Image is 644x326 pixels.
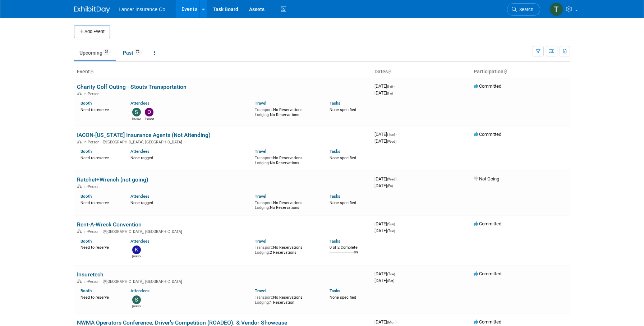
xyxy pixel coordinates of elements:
[387,133,395,137] span: (Tue)
[145,108,153,116] img: Dennis Kelly
[132,116,141,121] div: Steven O'Shea
[549,3,563,16] img: Terrence Forrest
[77,140,82,143] img: In-Person Event
[374,132,397,137] span: [DATE]
[387,139,396,143] span: (Wed)
[394,83,395,89] span: -
[330,239,340,244] a: Tasks
[374,228,395,233] span: [DATE]
[387,279,394,283] span: (Sat)
[255,156,273,160] span: Transport:
[374,176,399,182] span: [DATE]
[74,46,116,60] a: Upcoming31
[255,113,270,117] span: Lodging:
[77,279,82,283] img: In-Person Event
[374,271,397,276] span: [DATE]
[397,176,399,182] span: -
[374,319,399,325] span: [DATE]
[255,295,273,300] span: Transport:
[255,194,266,199] a: Travel
[387,184,393,188] span: (Fri)
[330,194,340,199] a: Tasks
[255,149,266,154] a: Travel
[80,244,120,250] div: Need to reserve
[255,201,273,205] span: Transport:
[503,69,507,74] a: Sort by Participation Type
[83,184,102,189] span: In-Person
[134,49,142,55] span: 72
[255,288,266,293] a: Travel
[80,154,120,161] div: Need to reserve
[130,154,250,161] div: None tagged
[77,221,142,228] a: Rent-A-Wreck Convention
[374,138,396,144] span: [DATE]
[80,149,92,154] a: Booth
[77,228,369,234] div: [GEOGRAPHIC_DATA], [GEOGRAPHIC_DATA]
[474,221,501,226] span: Committed
[387,84,393,88] span: (Fri)
[255,244,319,255] div: No Reservations 2 Reservations
[330,245,369,250] div: 0 of 2 Complete
[77,184,82,188] img: In-Person Event
[77,139,369,144] div: [GEOGRAPHIC_DATA], [GEOGRAPHIC_DATA]
[330,201,356,205] span: None specified
[255,239,266,244] a: Travel
[374,83,395,89] span: [DATE]
[77,132,211,138] a: IACON-[US_STATE] Insurance Agents (Not Attending)
[132,254,141,258] div: kathy egan
[330,156,356,160] span: None specified
[119,6,165,12] span: Lancer Insurance Co
[474,271,501,276] span: Committed
[396,271,397,276] span: -
[80,294,120,300] div: Need to reserve
[255,300,270,305] span: Lodging:
[103,49,111,55] span: 31
[507,3,540,16] a: Search
[83,229,102,234] span: In-Person
[387,272,395,276] span: (Tue)
[374,183,393,188] span: [DATE]
[74,25,110,38] button: Add Event
[130,239,149,244] a: Attendees
[77,278,369,284] div: [GEOGRAPHIC_DATA], [GEOGRAPHIC_DATA]
[255,205,270,210] span: Lodging:
[474,319,501,325] span: Committed
[83,92,102,96] span: In-Person
[330,101,340,106] a: Tasks
[396,132,397,137] span: -
[354,251,358,260] td: 0%
[255,250,270,255] span: Lodging:
[374,90,393,96] span: [DATE]
[474,132,501,137] span: Committed
[471,66,570,78] th: Participation
[130,149,149,154] a: Attendees
[474,83,501,89] span: Committed
[330,295,356,300] span: None specified
[387,320,396,324] span: (Mon)
[387,222,395,226] span: (Sun)
[74,66,372,78] th: Event
[80,101,92,106] a: Booth
[77,92,82,95] img: In-Person Event
[132,108,141,116] img: Steven O'Shea
[388,69,391,74] a: Sort by Start Date
[330,288,340,293] a: Tasks
[80,199,120,206] div: Need to reserve
[255,106,319,117] div: No Reservations No Reservations
[372,66,471,78] th: Dates
[80,288,92,293] a: Booth
[130,101,149,106] a: Attendees
[130,199,250,206] div: None tagged
[132,245,141,254] img: kathy egan
[80,239,92,244] a: Booth
[130,194,149,199] a: Attendees
[77,271,103,278] a: Insuretech
[77,229,82,233] img: In-Person Event
[83,140,102,144] span: In-Person
[83,279,102,284] span: In-Person
[374,278,394,283] span: [DATE]
[80,194,92,199] a: Booth
[255,199,319,210] div: No Reservations No Reservations
[255,294,319,305] div: No Reservations 1 Reservation
[330,149,340,154] a: Tasks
